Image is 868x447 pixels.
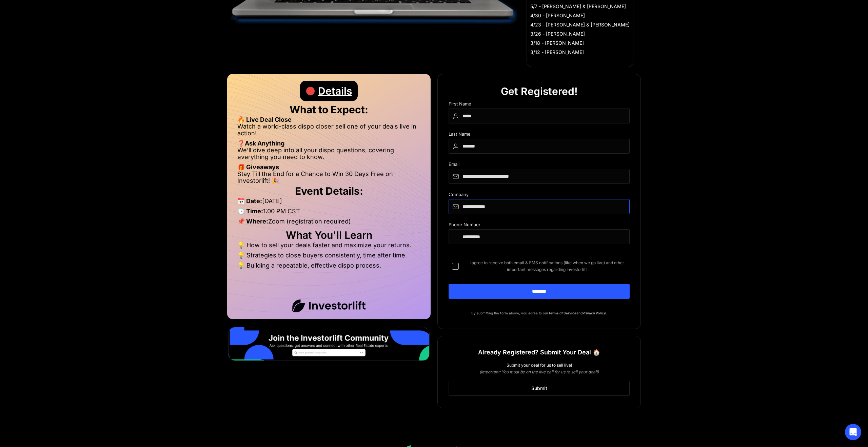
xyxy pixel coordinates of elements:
li: We’ll dive deep into all your dispo questions, covering everything you need to know. [237,147,420,164]
strong: Event Details: [295,185,363,197]
li: Stay Till the End for a Chance to Win 30 Days Free on Investorlift! 🎉 [237,171,420,184]
strong: 🕒 Time: [237,208,263,215]
li: 1:00 PM CST [237,208,420,218]
h2: What You'll Learn [237,232,420,238]
li: Watch a world-class dispo closer sell one of your deals live in action! [237,123,420,140]
div: Company [449,192,630,199]
strong: 🔥 Live Deal Close [237,116,292,123]
li: [DATE] [237,198,420,208]
a: Terms of Service [548,311,576,315]
div: First Name [449,101,630,109]
strong: 📌 Where: [237,218,268,225]
a: Submit [449,381,630,396]
li: 💡 Strategies to close buyers consistently, time after time. [237,252,420,262]
div: Email [449,162,630,169]
strong: ❓Ask Anything [237,140,284,147]
a: Privacy Policy [583,311,606,315]
h1: Already Registered? Submit Your Deal 🏠 [478,346,600,358]
strong: 🎁 Giveaways [237,163,279,171]
div: Open Intercom Messenger [845,424,861,440]
strong: What to Expect: [290,103,368,116]
li: 💡 Building a repeatable, effective dispo process. [237,262,420,269]
div: Last Name [449,132,630,139]
form: DIspo Day Main Form [449,101,630,310]
span: I agree to receive both email & SMS notifications (like when we go live) and other important mess... [464,259,630,273]
div: Phone Number [449,222,630,229]
div: Submit your deal for us to sell live! [449,362,630,369]
div: Get Registered! [501,81,578,101]
li: Zoom (registration required) [237,218,420,228]
strong: 📅 Date: [237,197,262,205]
em: (Important: You must be on the live call for us to sell your deal!) [479,369,599,374]
li: 💡 How to sell your deals faster and maximize your returns. [237,242,420,252]
p: By submitting the form above, you agree to our and . [449,310,630,316]
div: Details [318,81,352,101]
